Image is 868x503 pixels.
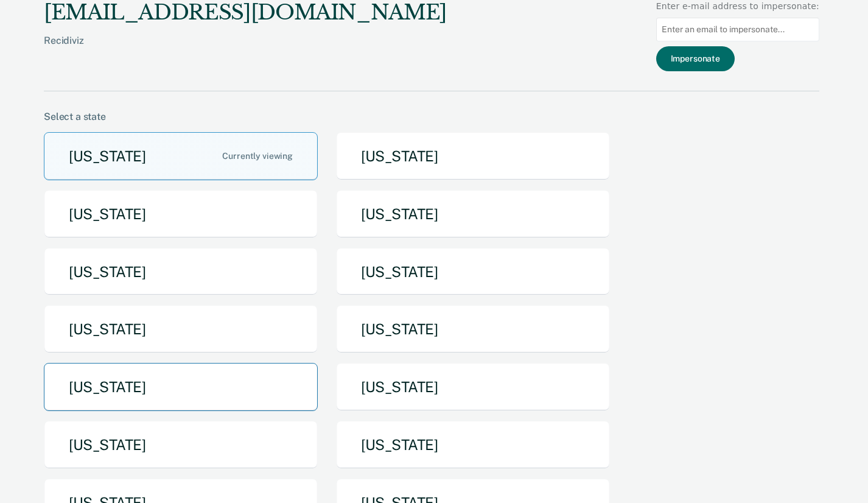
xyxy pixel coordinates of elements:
div: Recidiviz [44,35,447,66]
button: [US_STATE] [44,363,318,411]
button: [US_STATE] [44,305,318,353]
div: Select a state [44,111,819,122]
button: [US_STATE] [44,132,318,180]
button: [US_STATE] [336,190,610,238]
button: [US_STATE] [336,363,610,411]
button: [US_STATE] [44,190,318,238]
button: [US_STATE] [336,305,610,353]
input: Enter an email to impersonate... [656,18,819,41]
button: Impersonate [656,46,735,71]
button: [US_STATE] [336,248,610,296]
button: [US_STATE] [336,421,610,469]
button: [US_STATE] [44,421,318,469]
button: [US_STATE] [44,248,318,296]
button: [US_STATE] [336,132,610,180]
